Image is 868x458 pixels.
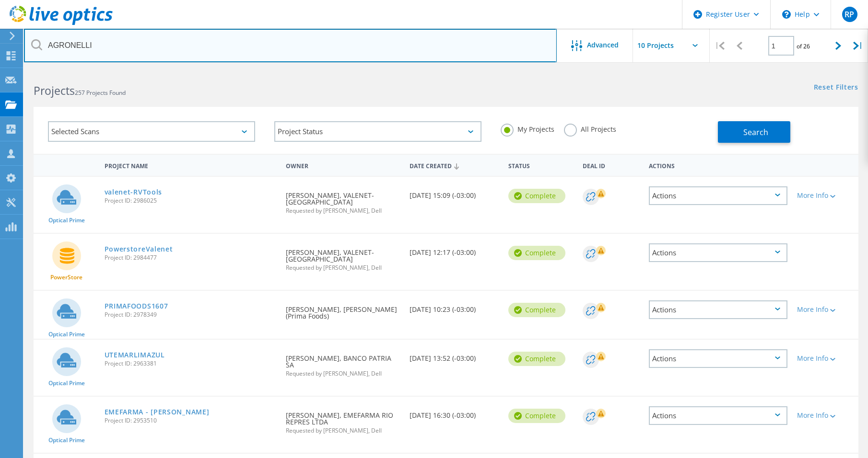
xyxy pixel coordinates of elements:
div: Actions [649,349,788,368]
div: Actions [649,186,788,205]
svg: \n [782,10,791,19]
span: Optical Prime [48,380,85,386]
div: Complete [508,409,565,423]
div: Complete [508,352,565,366]
span: 257 Projects Found [75,89,126,97]
div: Project Status [274,121,481,142]
div: Status [504,156,578,174]
span: of 26 [797,42,810,50]
span: Project ID: 2978349 [105,312,276,318]
span: Advanced [587,42,619,48]
div: Owner [281,156,405,174]
span: Optical Prime [48,332,85,337]
div: Complete [508,303,565,317]
div: Complete [508,246,565,260]
div: Complete [508,189,565,203]
a: PRIMAFOODS1607 [105,303,168,309]
span: Optical Prime [48,218,85,223]
a: EMEFARMA - [PERSON_NAME] [105,409,210,415]
b: Projects [34,83,75,98]
span: Requested by [PERSON_NAME], Dell [286,208,400,214]
div: [DATE] 12:17 (-03:00) [405,234,504,265]
span: Search [743,127,768,137]
div: [PERSON_NAME], EMEFARMA RIO REPRES LTDA [281,397,405,443]
div: [PERSON_NAME], VALENET-[GEOGRAPHIC_DATA] [281,234,405,280]
input: Search projects by name, owner, ID, company, etc [24,29,557,62]
div: Deal Id [578,156,644,174]
div: | [848,29,868,63]
div: More Info [797,306,854,313]
a: valenet-RVTools [105,189,163,195]
div: | [710,29,729,63]
span: Project ID: 2953510 [105,418,276,424]
div: [DATE] 10:23 (-03:00) [405,291,504,322]
div: Project Name [100,156,281,174]
span: Project ID: 2986025 [105,198,276,204]
span: Requested by [PERSON_NAME], Dell [286,265,400,271]
div: [PERSON_NAME], [PERSON_NAME] (Prima Foods) [281,291,405,329]
div: Date Created [405,156,504,174]
div: [DATE] 16:30 (-03:00) [405,397,504,428]
button: Search [718,121,790,143]
div: More Info [797,412,854,419]
div: [PERSON_NAME], VALENET-[GEOGRAPHIC_DATA] [281,177,405,223]
label: All Projects [564,124,616,133]
a: PowerstoreValenet [105,246,173,252]
div: Actions [649,406,788,425]
div: Actions [649,300,788,319]
div: [PERSON_NAME], BANCO PATRIA SA [281,340,405,386]
div: [DATE] 15:09 (-03:00) [405,177,504,208]
span: RP [845,11,854,18]
div: More Info [797,192,854,199]
span: Requested by [PERSON_NAME], Dell [286,428,400,434]
span: Requested by [PERSON_NAME], Dell [286,371,400,377]
span: Optical Prime [48,437,85,443]
label: My Projects [501,124,554,133]
div: Selected Scans [48,121,255,142]
div: [DATE] 13:52 (-03:00) [405,340,504,371]
a: UTEMARLIMAZUL [105,352,165,358]
span: PowerStore [50,275,82,280]
span: Project ID: 2984477 [105,255,276,261]
div: Actions [649,243,788,262]
a: Reset Filters [814,84,858,92]
span: Project ID: 2963381 [105,361,276,366]
a: Live Optics Dashboard [10,20,113,27]
div: More Info [797,355,854,362]
div: Actions [644,156,793,174]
